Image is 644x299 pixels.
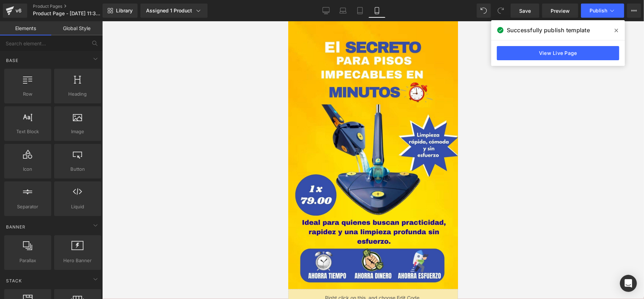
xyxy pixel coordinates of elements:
a: Laptop [335,4,352,18]
a: New Library [103,4,138,18]
span: Separator [6,203,49,210]
button: Undo [477,4,491,18]
span: Preview [551,7,570,15]
span: Liquid [56,203,99,210]
span: Parallax [6,257,49,264]
span: Row [6,90,49,98]
span: Banner [5,224,26,230]
a: Global Style [51,21,103,35]
a: v6 [3,4,27,18]
span: Text Block [6,128,49,135]
a: View Live Page [497,46,619,60]
span: Image [56,128,99,135]
span: Button [56,165,99,173]
a: Desktop [318,4,335,18]
a: Product Pages [33,4,114,9]
a: Tablet [352,4,369,18]
div: v6 [14,6,23,15]
a: Preview [542,4,578,18]
span: Product Page - [DATE] 11:30:36 [33,11,101,16]
span: Successfully publish template [507,26,590,34]
button: More [627,4,641,18]
span: Base [5,57,19,64]
span: Publish [590,8,607,13]
div: Open Intercom Messenger [620,275,637,292]
button: Redo [494,4,508,18]
a: Mobile [369,4,385,18]
div: Assigned 1 Product [146,7,202,14]
span: Library [116,7,133,14]
span: Stack [5,277,23,284]
span: Icon [6,165,49,173]
button: Publish [581,4,624,18]
span: Save [519,7,531,15]
span: Hero Banner [56,257,99,264]
span: Heading [56,90,99,98]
